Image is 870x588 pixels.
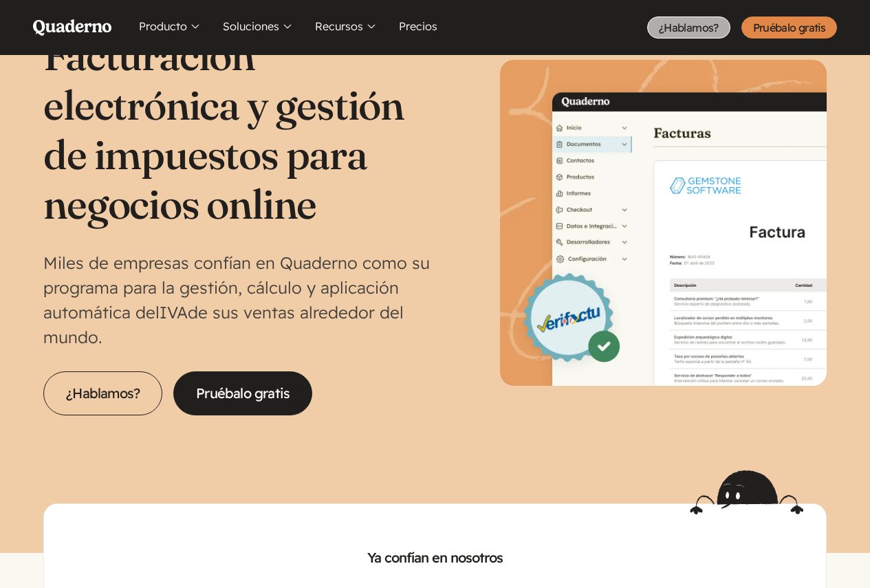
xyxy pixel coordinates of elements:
a: ¿Hablamos? [43,371,162,415]
abbr: Impuesto sobre el Valor Añadido [160,302,188,323]
h2: Ya confían en nosotros [66,548,804,567]
a: Pruébalo gratis [173,371,312,415]
h1: Facturación electrónica y gestión de impuestos para negocios online [43,30,435,228]
a: ¿Hablamos? [647,17,730,39]
img: Interfaz de Quaderno mostrando la página Factura con el distintivo Verifactu [500,60,827,386]
a: Pruébalo gratis [741,17,837,39]
p: Miles de empresas confían en Quaderno como su programa para la gestión, cálculo y aplicación auto... [43,250,435,349]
